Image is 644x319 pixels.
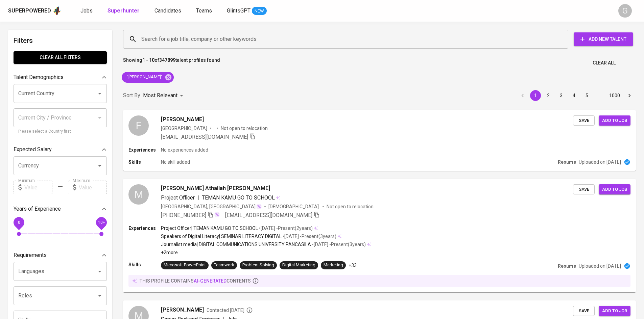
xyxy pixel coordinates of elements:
[516,90,636,101] nav: pagination navigation
[164,262,206,268] div: Microsoft PowerPoint
[161,249,371,256] p: +2 more ...
[558,263,576,269] p: Resume
[196,7,213,15] a: Teams
[558,159,576,165] p: Resume
[18,128,102,135] p: Please select a Country first
[108,7,141,15] a: Superhunter
[8,7,51,15] div: Superpowered
[576,117,591,125] span: Save
[123,179,636,292] a: M[PERSON_NAME] Athallah [PERSON_NAME]Project Officer|TEMAN KAMU GO TO SCHOOL[GEOGRAPHIC_DATA], [G...
[161,134,248,140] span: [EMAIL_ADDRESS][DOMAIN_NAME]
[14,248,107,262] div: Requirements
[122,74,167,80] span: "[PERSON_NAME]"
[327,203,374,210] p: Not open to relocation
[143,91,177,100] p: Most Relevant
[530,90,541,101] button: page 1
[602,186,627,193] span: Add to job
[556,90,567,101] button: Go to page 3
[18,220,20,225] span: 0
[349,262,357,269] p: +33
[543,90,554,101] button: Go to page 2
[161,159,190,165] p: No skill added
[242,262,274,268] div: Problem Solving
[161,225,258,232] p: Project Officer | TEMAN KAMU GO TO SCHOOL
[14,251,47,259] p: Requirements
[594,92,605,99] div: …
[576,186,591,193] span: Save
[282,233,336,240] p: • [DATE] - Present ( 3 years )
[574,32,633,46] button: Add New Talent
[161,194,195,201] span: Project Officer
[573,184,595,195] button: Save
[282,262,315,268] div: Digital Marketing
[590,57,618,69] button: Clear All
[80,7,93,14] span: Jobs
[14,143,107,156] div: Expected Salary
[8,6,62,16] a: Superpoweredapp logo
[599,184,630,195] button: Add to job
[602,117,627,125] span: Add to job
[573,115,595,126] button: Save
[128,115,149,136] div: F
[161,212,206,218] span: [PHONE_NUMBER]
[202,194,275,201] span: TEMAN KAMU GO TO SCHOOL
[142,57,154,63] b: 1 - 10
[161,125,207,132] div: [GEOGRAPHIC_DATA]
[607,90,622,101] button: Go to page 1000
[624,90,635,101] button: Go to next page
[14,71,107,84] div: Talent Demographics
[14,51,107,64] button: Clear All filters
[194,278,226,284] span: AI-generated
[95,89,104,98] button: Open
[161,233,282,240] p: Speakers of Digital Literacy | SEMINAR LITERACY DIGITAL
[79,181,107,194] input: Value
[214,262,234,268] div: Teamwork
[207,307,253,314] span: Contacted [DATE]
[80,7,94,15] a: Jobs
[161,306,204,314] span: [PERSON_NAME]
[593,59,616,67] span: Clear All
[123,110,636,171] a: F[PERSON_NAME][GEOGRAPHIC_DATA]Not open to relocation[EMAIL_ADDRESS][DOMAIN_NAME] SaveAdd to jobE...
[618,4,632,18] div: G
[128,159,161,165] p: Skills
[123,91,140,100] p: Sort By
[95,291,104,300] button: Open
[161,115,204,124] span: [PERSON_NAME]
[123,57,220,69] p: Showing of talent profiles found
[579,159,621,165] p: Uploaded on [DATE]
[581,90,592,101] button: Go to page 5
[24,181,52,194] input: Value
[98,220,105,225] span: 10+
[196,7,212,14] span: Teams
[225,212,312,218] span: [EMAIL_ADDRESS][DOMAIN_NAME]
[256,204,262,209] img: magic_wand.svg
[95,267,104,276] button: Open
[14,35,107,46] h6: Filters
[95,161,104,170] button: Open
[227,7,251,14] span: GlintsGPT
[154,7,181,14] span: Candidates
[161,184,270,192] span: [PERSON_NAME] Athallah [PERSON_NAME]
[573,306,595,316] button: Save
[128,184,149,205] div: M
[154,7,183,15] a: Candidates
[128,261,161,268] p: Skills
[128,147,161,153] p: Experiences
[143,89,186,102] div: Most Relevant
[14,145,52,154] p: Expected Salary
[569,90,579,101] button: Go to page 4
[221,125,268,132] p: Not open to relocation
[324,262,343,268] div: Marketing
[227,7,267,15] a: GlintsGPT NEW
[14,205,61,213] p: Years of Experience
[268,203,320,210] span: [DEMOGRAPHIC_DATA]
[197,194,199,202] span: |
[161,241,311,248] p: Journalist media | DIGITAL COMMUNICATIONS UNIVERSITY PANCASILA
[161,147,208,153] p: No experiences added
[246,307,253,314] svg: By Batam recruiter
[140,277,251,284] p: this profile contains contents
[14,202,107,216] div: Years of Experience
[14,73,64,81] p: Talent Demographics
[579,35,628,44] span: Add New Talent
[252,8,267,15] span: NEW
